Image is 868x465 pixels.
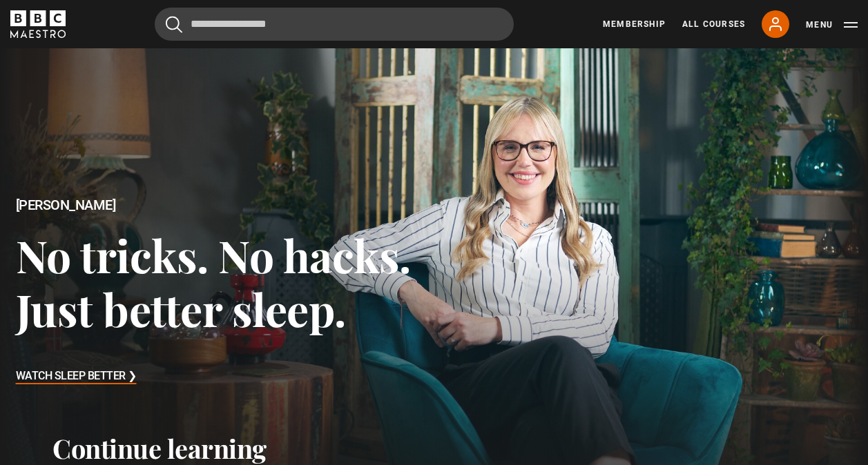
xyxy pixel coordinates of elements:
a: Membership [603,18,666,30]
h3: Watch Sleep Better ❯ [16,366,137,387]
button: Submit the search query [166,16,182,33]
h3: No tricks. No hacks. Just better sleep. [16,228,434,335]
button: Toggle navigation [806,18,858,32]
input: Search [155,8,514,41]
a: All Courses [682,18,745,30]
h2: [PERSON_NAME] [16,197,434,213]
svg: BBC Maestro [10,10,66,38]
h2: Continue learning [52,433,816,464]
